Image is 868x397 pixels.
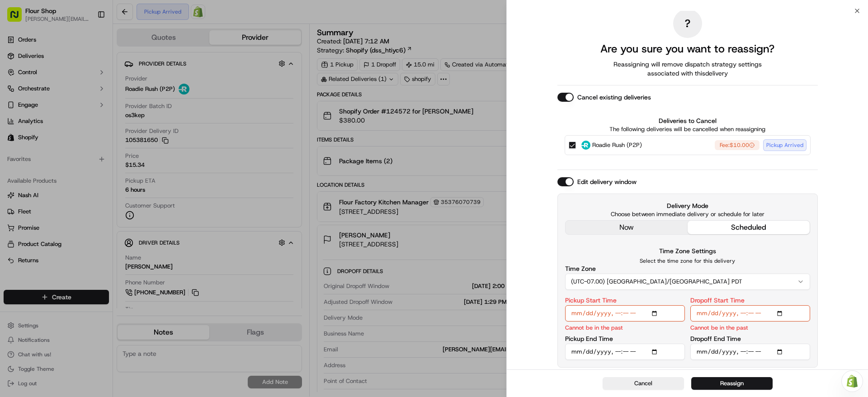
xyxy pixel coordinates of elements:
[603,377,684,390] button: Cancel
[127,165,145,172] span: [DATE]
[9,118,61,125] div: Past conversations
[690,323,748,332] p: Cannot be in the past
[9,132,24,146] img: Regen Pajulas
[28,140,66,147] span: Regen Pajulas
[9,156,24,170] img: Dianne Alexi Soriano
[28,165,120,172] span: [PERSON_NAME] [PERSON_NAME]
[76,203,84,210] div: 💻
[601,60,774,78] span: Reassigning will remove dispatch strategy settings associated with this delivery
[9,86,25,103] img: 1736555255976-a54dd68f-1ca7-489b-9aae-adbdc363a1c4
[673,9,702,38] div: ?
[9,36,165,51] p: Welcome 👋
[9,9,27,27] img: Nash
[41,86,148,95] div: Start new chat
[64,224,109,231] a: Powered byPylon
[19,86,35,103] img: 9188753566659_6852d8bf1fb38e338040_72.png
[18,141,25,148] img: 1736555255976-a54dd68f-1ca7-489b-9aae-adbdc363a1c4
[73,198,149,215] a: 💻API Documentation
[688,221,810,234] button: scheduled
[9,203,16,210] div: 📗
[565,336,613,342] label: Pickup End Time
[68,140,71,147] span: •
[691,377,773,390] button: Reassign
[565,201,810,210] label: Delivery Mode
[577,93,651,102] label: Cancel existing deliveries
[85,202,145,211] span: API Documentation
[41,95,124,103] div: We're available if you need us!
[565,116,811,125] label: Deliveries to Cancel
[73,140,91,147] span: [DATE]
[18,202,69,211] span: Knowledge Base
[659,247,716,255] label: Time Zone Settings
[565,323,623,332] p: Cannot be in the past
[577,177,637,186] label: Edit delivery window
[154,89,165,100] button: Start new chat
[140,116,165,127] button: See all
[600,42,774,56] h2: Are you sure you want to reassign?
[690,336,741,342] label: Dropoff End Time
[565,265,596,272] label: Time Zone
[565,210,810,218] p: Choose between immediate delivery or schedule for later
[122,165,125,172] span: •
[24,58,163,68] input: Got a question? Start typing here...
[5,198,73,215] a: 📗Knowledge Base
[18,165,25,172] img: 1736555255976-a54dd68f-1ca7-489b-9aae-adbdc363a1c4
[581,141,590,150] img: Roadie Rush (P2P)
[592,141,642,150] span: Roadie Rush (P2P)
[565,297,617,303] label: Pickup Start Time
[90,224,109,231] span: Pylon
[690,297,745,303] label: Dropoff Start Time
[565,125,811,133] p: The following deliveries will be cancelled when reassigning
[565,257,810,265] p: Select the time zone for this delivery
[566,221,688,234] button: now
[715,140,759,150] button: Roadie Rush (P2P)Roadie Rush (P2P)Pickup Arrived
[715,140,759,150] div: Fee: $10.00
